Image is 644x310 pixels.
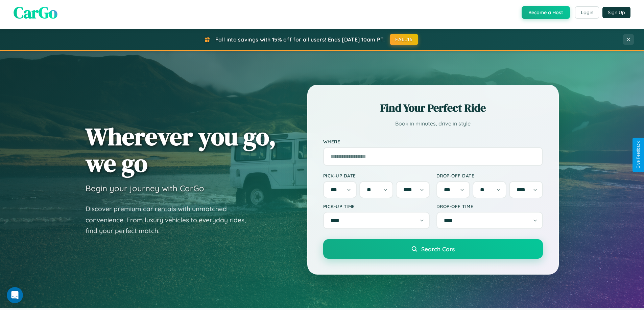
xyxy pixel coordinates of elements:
button: Sign Up [602,7,630,18]
label: Pick-up Date [323,173,430,178]
span: CarGo [14,1,57,24]
iframe: Intercom live chat [7,287,23,303]
label: Pick-up Time [323,203,430,209]
div: Give Feedback [636,141,641,169]
button: Search Cars [323,239,543,259]
h1: Wherever you go, we go [86,123,276,176]
h3: Begin your journey with CarGo [86,183,204,193]
span: Fall into savings with 15% off for all users! Ends [DATE] 10am PT. [215,36,385,43]
button: FALL15 [390,34,418,45]
button: Login [575,6,599,19]
p: Discover premium car rentals with unmatched convenience. From luxury vehicles to everyday rides, ... [86,203,255,236]
h2: Find Your Perfect Ride [323,101,543,115]
label: Drop-off Date [436,173,543,178]
span: Search Cars [421,245,455,253]
label: Where [323,139,543,144]
button: Become a Host [522,6,570,19]
p: Book in minutes, drive in style [323,119,543,129]
label: Drop-off Time [436,203,543,209]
